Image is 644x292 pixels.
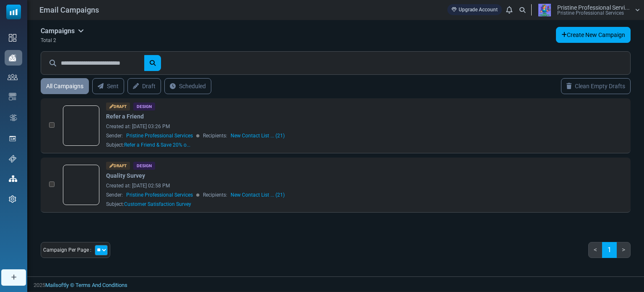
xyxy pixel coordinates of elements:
a: All Campaigns [41,78,89,94]
a: Upgrade Account [447,4,502,15]
a: Create New Campaign [556,27,631,43]
a: Scheduled [164,78,211,94]
span: Refer a Friend & Save 20% o... [124,142,190,148]
a: Refer a Friend [106,112,144,121]
a: Clean Empty Drafts [561,78,631,94]
a: Mailsoftly © [45,282,74,288]
span: Total [41,37,52,43]
a: New Contact List ... (21) [231,132,285,139]
span: Pristine Professional Services [126,191,193,199]
div: Subject: [106,141,190,149]
span: Email Campaigns [39,4,99,16]
img: dashboard-icon.svg [9,34,16,42]
span: 2 [53,37,56,43]
a: Quality Survey [106,171,145,180]
span: Pristine Professional Services [557,11,624,16]
a: New Contact List ... (21) [231,191,285,199]
nav: Page [588,242,631,265]
img: mailsoftly_icon_blue_white.svg [6,5,21,19]
div: Created at: [DATE] 03:26 PM [106,123,519,130]
span: Pristine Professional Servi... [557,5,630,11]
div: Design [133,103,155,110]
img: User Logo [534,4,555,16]
img: settings-icon.svg [9,195,16,203]
a: Draft [127,78,161,94]
img: contacts-icon.svg [8,74,18,80]
span: Campaign Per Page : [43,246,91,254]
img: landing_pages.svg [9,135,16,142]
img: email-templates-icon.svg [9,93,16,100]
a: Sent [92,78,124,94]
img: support-icon.svg [9,155,16,163]
div: Design [133,162,155,170]
footer: 2025 [27,276,644,292]
div: Subject: [106,200,191,208]
span: Customer Satisfaction Survey [124,201,191,207]
div: Sender: Recipients: [106,191,519,199]
div: Sender: Recipients: [106,132,519,139]
span: Pristine Professional Services [126,132,193,139]
div: Draft [106,162,130,170]
h5: Campaigns [41,27,84,35]
div: Draft [106,103,130,110]
img: workflow.svg [9,113,18,123]
a: User Logo Pristine Professional Servi... Pristine Professional Services [534,4,640,16]
div: Created at: [DATE] 02:58 PM [106,182,519,189]
a: Terms And Conditions [75,282,127,288]
span: translation missing: en.layouts.footer.terms_and_conditions [75,282,127,288]
a: 1 [602,242,617,258]
img: campaigns-icon-active.png [9,54,16,61]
